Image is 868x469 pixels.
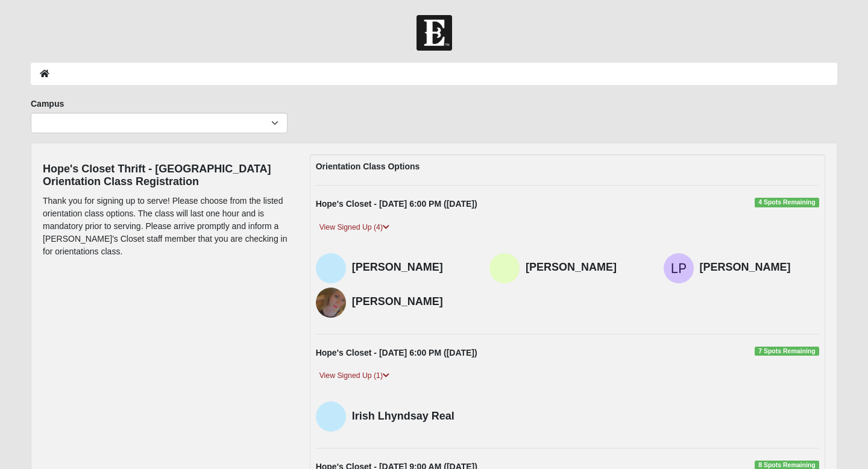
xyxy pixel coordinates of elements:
[526,261,645,274] h4: [PERSON_NAME]
[43,163,292,189] h4: Hope's Closet Thrift - [GEOGRAPHIC_DATA] Orientation Class Registration
[316,221,393,234] a: View Signed Up (4)
[316,199,477,209] strong: Hope's Closet - [DATE] 6:00 PM ([DATE])
[755,198,819,207] span: 4 Spots Remaining
[31,98,64,110] label: Campus
[352,410,471,423] h4: Irish Lhyndsay Real
[489,253,520,283] img: Olivia Wilkins
[664,253,694,283] img: Leah Proctor
[316,401,346,432] img: Irish Lhyndsay Real
[755,347,819,356] span: 7 Spots Remaining
[43,195,292,258] p: Thank you for signing up to serve! Please choose from the listed orientation class options. The c...
[417,15,452,51] img: Church of Eleven22 Logo
[352,295,471,309] h4: [PERSON_NAME]
[352,261,471,274] h4: [PERSON_NAME]
[316,162,420,171] strong: Orientation Class Options
[316,288,346,318] img: Lauren Cochran
[316,253,346,283] img: Kaleb Quade
[700,261,819,274] h4: [PERSON_NAME]
[316,370,393,382] a: View Signed Up (1)
[316,348,477,357] strong: Hope's Closet - [DATE] 6:00 PM ([DATE])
